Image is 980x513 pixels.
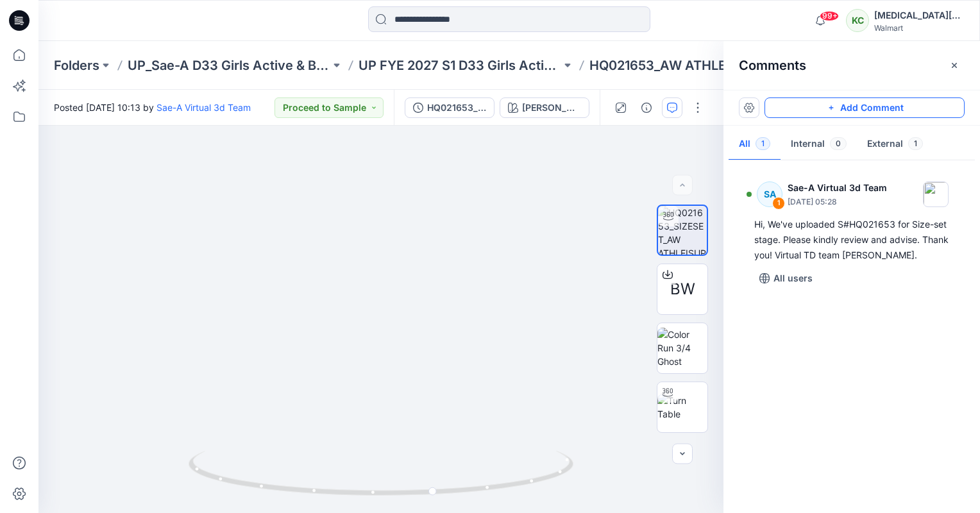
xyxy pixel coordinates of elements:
a: Folders [54,56,99,74]
button: [PERSON_NAME]-PINK CANDY [500,97,589,118]
span: 1 [908,137,923,150]
img: Turn Table [657,394,707,421]
p: [DATE] 05:28 [788,196,887,208]
div: MIRABELLA-PINK CANDY [522,101,581,115]
button: Details [636,97,657,118]
p: Sae-A Virtual 3d Team [788,180,887,196]
div: SA [757,181,782,207]
button: External [857,128,933,161]
span: 1 [756,137,770,150]
h2: Comments [739,58,806,73]
a: UP FYE 2027 S1 D33 Girls Active Sae-A [359,56,561,74]
p: HQ021653_AW ATHLEISURE PANT [589,56,792,74]
div: HQ021653_SIZESET_MIRABELLA [427,101,486,115]
span: BW [670,278,695,301]
button: HQ021653_SIZESET_MIRABELLA [405,97,494,118]
div: [MEDICAL_DATA][PERSON_NAME] [874,8,964,23]
button: All [729,128,781,161]
a: UP_Sae-A D33 Girls Active & Bottoms [128,56,330,74]
a: Sae-A Virtual 3d Team [156,102,251,113]
div: KC [846,9,869,32]
button: Add Comment [765,97,965,118]
div: Walmart [874,23,964,33]
span: 99+ [820,11,839,21]
span: Posted [DATE] 10:13 by [54,101,251,114]
div: 1 [772,197,785,210]
span: 0 [830,137,847,150]
p: All users [773,271,813,286]
div: Hi, We've uploaded S#HQ021653 for Size-set stage. Please kindly review and advise. Thank you! Vir... [754,217,949,263]
img: HQ021653_SIZESET_AW ATHLEISURE PANT_SaeA_081525_MIRABELLA [658,206,707,255]
button: Internal [781,128,857,161]
img: Color Run 3/4 Ghost [657,328,707,368]
button: All users [754,268,818,289]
